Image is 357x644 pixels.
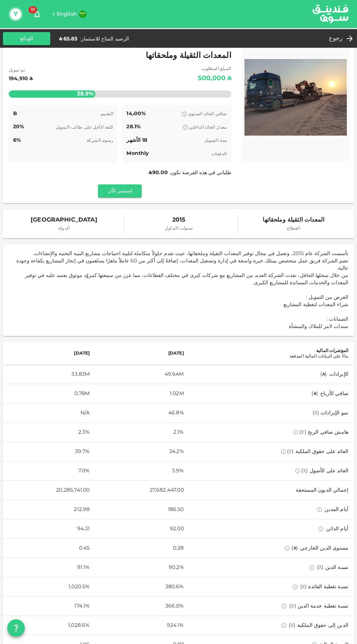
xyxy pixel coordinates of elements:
td: 1,028.6% [3,616,95,635]
td: 924.1% [95,616,189,635]
span: 90.00 [152,170,168,175]
td: 2.3% [3,422,95,442]
span: رجوع [329,34,342,44]
td: 0.45 [3,538,95,558]
td: 186.50 [95,500,189,519]
p: تضم الشركة فريق عمل متخصص يمتلك خبرة واسعة في إدارة وتشغيل المعدات، إضافةً إلى أكثر من 60 عاملاً ... [9,257,348,272]
span: ( ʢ ) [320,372,327,377]
span: كلفة الأجل على طالب التمويل [56,125,114,130]
td: هامش صافي الربح (٪) [190,422,354,442]
div: المؤشرات المالية [196,348,348,353]
span: 6% [13,138,21,143]
td: العائد على الأصول (٪) [190,461,354,480]
span: صافي الأرباح [320,391,348,396]
span: معدل العائد الداخلي [189,125,227,130]
p: الضمانات : [9,316,348,323]
td: 1.02M [95,384,189,403]
td: 2.1% [95,422,189,442]
span: English [57,12,77,17]
td: 0.78M [3,384,95,403]
span: مدة التمويل [204,138,227,143]
td: نسبة الدين (٪) [190,558,354,577]
td: 49.64M [95,364,189,384]
th: [DATE] [3,342,95,365]
img: flag-sa.b9a346574cdc8950dd34b50780441f57.svg [79,11,86,18]
p: من خلال سجلها الحافل، نفذت الشركة العديد من المشاريع مع شركات كبرى في مختلف القطاعات، مما عزز من ... [9,272,348,286]
span: ʢ [149,170,152,175]
td: 380.6% [95,577,189,596]
td: 366.0% [95,596,189,616]
div: الرصيد المتاح للاستثمار : [80,35,129,42]
td: 0.28 [95,538,189,558]
button: 10 [30,7,44,22]
span: المعدات الثقيلة وملحقاتها [263,215,324,225]
td: 1,020.5% [3,577,95,596]
td: نسبة تغطية خدمة الدين (٪) [190,596,354,616]
td: 33.83M [3,364,95,384]
td: الدين إلى حقوق الملكية (٪) [190,616,354,635]
p: تأسست الشركة عام 2015، وتعمل في مجال توفير المعدات الثقيلة وملحقاتها، حيث تقدم حلولاً متكاملة لتل... [9,250,348,257]
span: B [13,111,17,116]
td: أيام المدين [190,500,354,519]
div: بناءً على البيانات المالية المدققة [196,353,348,359]
td: 94.31 [3,519,95,538]
img: Marketplace Logo [244,36,347,158]
span: 14٫00% [126,111,146,116]
span: المعدات الثقيلة وملحقاتها [146,49,231,63]
td: 3.9% [95,461,189,480]
button: إستثمر الآن [98,184,142,198]
span: 18 الأشهر [126,138,147,143]
td: أيام الدائن [190,519,354,538]
p: الغرض من التمويل : [9,294,348,301]
span: Monthly [126,151,149,156]
td: العائد على حقوق الملكية (٪) [190,442,354,461]
span: 2015 [165,215,193,225]
span: الإيرادات [329,372,348,377]
span: تم تمويل [9,67,32,74]
span: صافي العائد السنوي [188,112,227,116]
td: 174.1% [3,596,95,616]
span: التقييم [101,112,114,116]
span: ( ʢ ) [311,391,318,396]
span: رسوم الشركة [87,138,113,143]
span: [GEOGRAPHIC_DATA] [31,215,97,225]
td: N/A [3,403,95,422]
span: 10 [28,6,37,13]
button: Y [10,9,21,20]
p: شراء المعدات لتغطية المشاريع [9,301,348,308]
button: الودائع [3,32,50,45]
div: ʢ 65.83 [59,35,77,42]
td: 20,285,741.00 [3,480,95,500]
td: نمو الإيرادات (٪) [190,403,354,422]
span: ( ʢ ) [291,546,298,551]
p: سندات لامر للملاك والمنشأة [9,323,348,330]
td: 39.7% [3,442,95,461]
th: [DATE] [95,342,189,365]
span: 20% [13,124,24,129]
span: الدولة [31,225,97,233]
td: 91.1% [3,558,95,577]
td: 27,682,447.00 [95,480,189,500]
div: ʢ [227,73,231,85]
td: 34.2% [95,442,189,461]
td: 92.00 [95,519,189,538]
td: 7.0% [3,461,95,480]
span: 28.1% [126,124,141,129]
td: نسبة تغطية الفائدة (٪) [190,577,354,596]
td: 90.2% [95,558,189,577]
span: مستوى الدين الخارجي [300,546,348,551]
span: سنوات التداول [165,225,193,233]
td: إجمالي الديون المستحقة [190,480,354,500]
td: 46.8% [95,403,189,422]
span: طلباتي في هذه الفرصة نكون [149,170,231,175]
span: الدفعات [211,152,227,156]
span: القطاع [263,225,324,233]
button: question [7,619,25,637]
span: المبلغ المطلوب [197,66,231,73]
td: 212.98 [3,500,95,519]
